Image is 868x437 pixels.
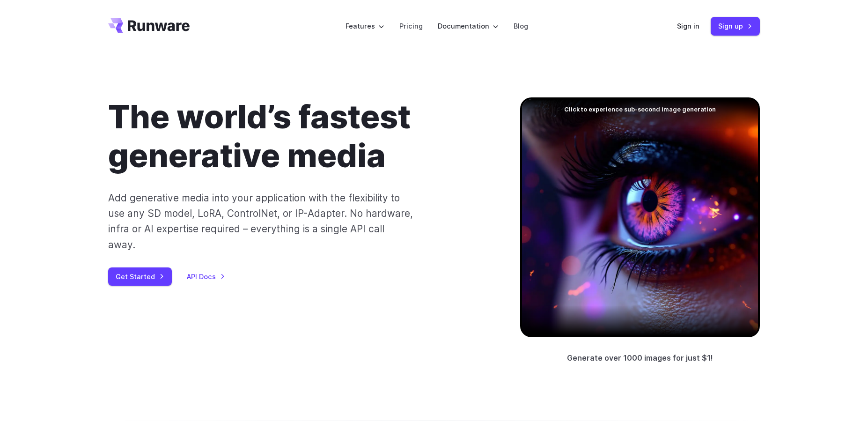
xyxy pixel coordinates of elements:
[399,21,423,31] a: Pricing
[711,17,760,35] a: Sign up
[567,352,713,364] p: Generate over 1000 images for just $1!
[108,190,414,252] p: Add generative media into your application with the flexibility to use any SD model, LoRA, Contro...
[438,21,499,31] label: Documentation
[677,21,699,31] a: Sign in
[108,18,190,33] a: Go to /
[187,271,225,282] a: API Docs
[346,21,384,31] label: Features
[108,267,172,286] a: Get Started
[108,97,490,175] h1: The world’s fastest generative media
[514,21,528,31] a: Blog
